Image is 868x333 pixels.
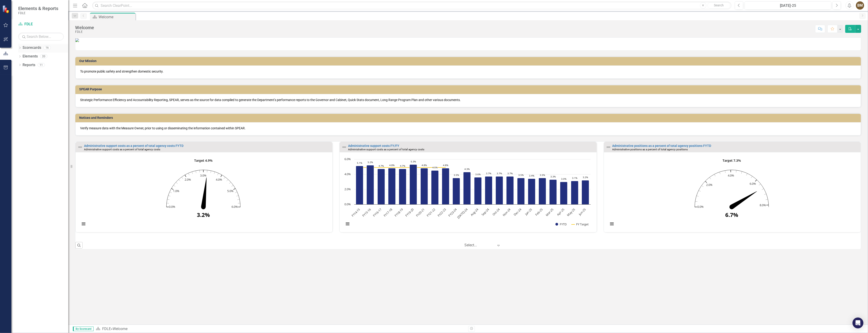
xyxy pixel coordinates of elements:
[545,207,554,217] text: Mar-25
[84,144,183,148] a: Administrative support costs as a percent of total agency costs FYTD
[474,177,482,204] path: Aug-24, 3.6. FYTD.
[539,178,546,204] path: Feb-25, 3.5. FYTD.
[497,172,502,175] text: 3.7%
[560,182,568,204] path: Apr-25, 3. FYTD.
[80,98,856,102] p: Strategic Performance Efficiency and Accountability Reporting, SPEAR, serves as the source for da...
[706,183,713,187] text: 2.0%
[18,22,64,27] a: FDLE
[367,165,374,204] path: FY15-16, 5.2. FYTD.
[750,182,756,186] text: 6.0%
[351,207,361,218] text: FY14-15
[344,202,351,206] text: 0.0%
[23,45,41,50] a: Scorecards
[344,172,351,176] text: 4.0%
[856,1,864,10] button: BM
[411,160,416,163] text: 5.3%
[604,142,861,232] div: Double-Click to Edit
[344,221,351,227] button: View chart menu, Chart
[75,38,79,42] img: SPEAR_4_with%20FDLE%20New%20Logo_2.jpg
[560,222,567,226] text: FYTD
[194,158,213,163] text: Target 4.9%
[464,167,470,171] text: 4.3%
[410,164,417,204] path: FY19-20, 5.3. FYTD.
[23,62,35,68] a: Reports
[550,180,557,204] path: Mar-25, 3.3. FYTD.
[606,157,858,231] div: Target 7.3%. Highcharts interactive chart.
[432,166,438,169] text: 4.5%
[571,181,578,204] path: May-25, 3.1. FYTD.
[359,166,447,168] g: FY Target, series 2 of 2. Line with 22 data points.
[447,207,458,218] text: FY23-24
[453,178,460,204] path: FY23-24, 3.5. FYTD.
[80,126,246,130] span: Verify measure data with the Measure Owner, prior to using or disseminating the information conta...
[75,142,333,232] div: Double-Click to Edit
[227,189,234,193] text: 5.0%
[201,177,209,207] path: 3.2. FYTD.
[383,207,393,218] text: FY17-18
[92,2,731,10] input: Search ClearPoint...
[344,157,351,161] text: 6.0%
[496,176,503,204] path: Oct-24, 3.7. FYTD.
[80,69,856,74] p: To promote public safety and strengthen domestic security.
[200,173,207,177] text: 3.0%
[745,1,831,10] button: [DATE]-25
[357,161,362,164] text: 5.1%
[572,222,589,226] button: Show FY Target
[372,207,382,218] text: FY16-17
[524,207,533,216] text: Jan-25
[77,144,83,150] img: Not Defined
[555,222,567,226] button: Show FYTD
[437,207,447,218] text: FY22-23
[368,161,373,164] text: 5.2%
[96,326,465,332] div: »
[760,203,766,207] text: 8.0%
[572,176,577,180] text: 3.1%
[348,144,399,148] a: Administrative support costs FY/FY
[556,207,565,216] text: Apr-25
[394,207,404,218] text: FY18-19
[216,177,222,182] text: 4.0%
[348,148,424,151] small: Administrative support costs as a percent of total agency costs
[612,148,688,151] small: Administrative positions as a percent of total agency positions
[197,211,210,219] text: 3.2%
[443,164,448,167] text: 4.8%
[606,157,857,231] svg: Interactive chart
[173,189,179,193] text: 1.0%
[2,5,10,13] img: ClearPoint Strategy
[38,63,45,67] div: 11
[356,164,589,204] g: FYTD, series 1 of 2. Bar series with 22 bars.
[378,169,385,204] path: FY16-17, 4.7. FYTD.
[566,207,576,217] text: May-25
[40,55,47,58] div: 20
[518,173,524,177] text: 3.5%
[540,173,545,177] text: 3.5%
[78,157,330,231] div: Target 4.9%. Highcharts interactive chart.
[426,207,436,218] text: FY21-22
[79,116,859,120] h3: Notices and Reminders
[486,172,491,175] text: 3.7%
[608,221,615,227] button: View chart menu, Target 7.3%
[422,164,427,167] text: 4.8%
[84,148,160,151] small: Administrative support costs as a percent of total agency costs
[404,207,415,218] text: FY19-20
[454,173,459,177] text: 3.5%
[43,46,51,50] div: 16
[746,3,830,8] div: [DATE]-25
[339,142,597,232] div: Double-Click to Edit
[18,11,58,15] small: FDLE
[361,207,372,218] text: FY15-16
[456,207,469,219] text: [DATE]-24
[491,207,501,216] text: Oct-24
[342,157,594,231] div: Chart. Highcharts interactive chart.
[341,144,347,150] img: Not Defined
[78,157,329,231] svg: Interactive chart
[421,168,428,204] path: FY20-21, 4.8. FYTD.
[99,14,134,20] div: Welcome
[723,158,741,163] text: Target 7.3%
[344,187,351,191] text: 2.0%
[73,327,94,331] span: By Scorecard
[507,172,513,175] text: 3.7%
[18,33,64,41] input: Search Below...
[232,205,238,209] text: 6.0%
